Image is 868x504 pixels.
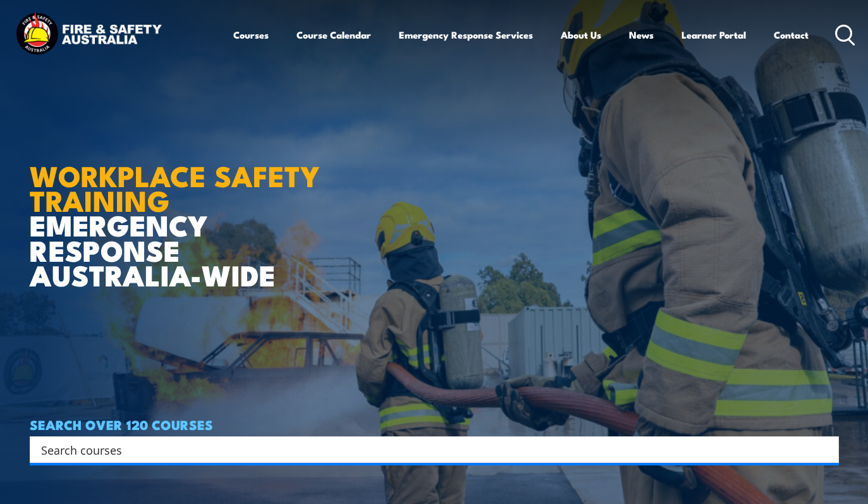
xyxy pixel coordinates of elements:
[30,131,339,286] h1: EMERGENCY RESPONSE AUSTRALIA-WIDE
[774,20,809,50] a: Contact
[44,441,814,458] form: Search form
[41,440,811,459] input: Search input
[30,417,839,431] h4: SEARCH OVER 120 COURSES
[817,441,834,458] button: Search magnifier button
[561,20,601,50] a: About Us
[629,20,654,50] a: News
[30,153,320,221] strong: WORKPLACE SAFETY TRAINING
[233,20,269,50] a: Courses
[296,20,371,50] a: Course Calendar
[399,20,533,50] a: Emergency Response Services
[682,20,746,50] a: Learner Portal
